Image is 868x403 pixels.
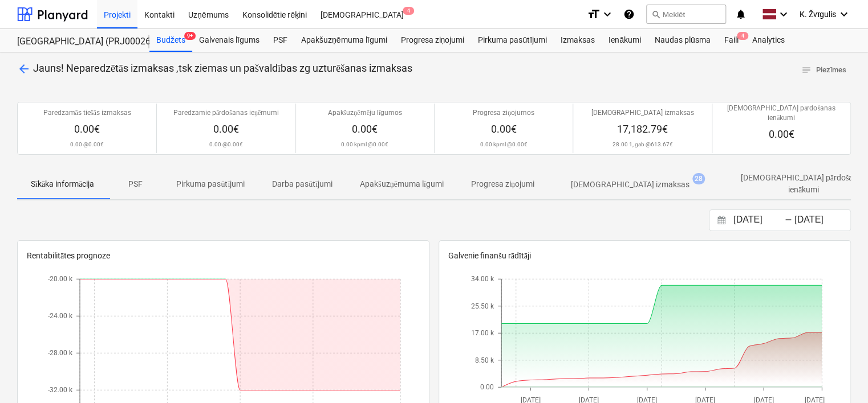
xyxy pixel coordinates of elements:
[48,386,73,394] tspan: -32.00 k
[471,29,554,52] a: Pirkuma pasūtījumi
[811,348,868,403] iframe: Chat Widget
[737,32,748,40] span: 4
[394,29,471,52] a: Progresa ziņojumi
[623,7,635,21] i: Zināšanu pamats
[471,178,534,190] p: Progresa ziņojumi
[149,29,192,52] div: Budžets
[792,212,850,228] input: Beigu datums
[692,173,705,184] span: 28
[648,29,717,52] a: Naudas plūsma
[352,123,378,135] span: 0.00€
[796,61,851,79] button: Piezīmes
[587,7,601,21] i: format_size
[272,178,332,190] p: Darba pasūtījumi
[745,29,791,52] a: Analytics
[554,29,602,52] a: Izmaksas
[491,123,517,135] span: 0.00€
[471,302,494,310] tspan: 25.50 k
[31,178,94,190] p: Sīkāka informācija
[176,178,245,190] p: Pirkuma pasūtījumi
[70,141,104,148] p: 0.00 @ 0.00€
[646,5,726,24] button: Meklēt
[785,217,792,224] div: -
[735,7,747,21] i: notifications
[801,65,811,75] span: notes
[801,64,846,77] span: Piezīmes
[712,214,731,227] button: Interact with the calendar and add the check-in date for your trip.
[471,329,494,337] tspan: 17.00 k
[717,29,745,52] div: Faili
[617,123,668,135] span: 17,182.79€
[480,383,494,391] tspan: 0.00
[837,7,851,21] i: keyboard_arrow_down
[800,10,836,19] span: K. Žvīgulis
[717,104,846,123] p: [DEMOGRAPHIC_DATA] pārdošanas ienākumi
[209,141,243,148] p: 0.00 @ 0.00€
[327,108,402,118] p: Apakšuzņēmēju līgumos
[777,7,790,21] i: keyboard_arrow_down
[27,250,420,262] p: Rentabilitātes prognoze
[475,356,494,364] tspan: 8.50 k
[601,7,614,21] i: keyboard_arrow_down
[294,29,394,52] a: Apakšuzņēmuma līgumi
[768,128,794,140] span: 0.00€
[17,36,136,48] div: [GEOGRAPHIC_DATA] (PRJ0002627, K-1 un K-2(2.kārta) 2601960
[651,10,660,19] span: search
[360,178,444,190] p: Apakšuzņēmuma līgumi
[173,108,279,118] p: Paredzamie pārdošanas ieņēmumi
[266,29,294,52] a: PSF
[17,62,31,76] span: arrow_back
[602,29,648,52] a: Ienākumi
[341,141,388,148] p: 0.00 kpml @ 0.00€
[192,29,266,52] a: Galvenais līgums
[74,123,100,135] span: 0.00€
[473,108,534,118] p: Progresa ziņojumos
[48,312,73,320] tspan: -24.00 k
[717,29,745,52] a: Faili4
[121,178,149,190] p: PSF
[591,108,693,118] p: [DEMOGRAPHIC_DATA] izmaksas
[612,141,672,148] p: 28.00 1, gab @ 613.67€
[403,7,414,15] span: 4
[48,275,73,283] tspan: -20.00 k
[43,108,131,118] p: Paredzamās tiešās izmaksas
[184,32,196,40] span: 9+
[213,123,239,135] span: 0.00€
[571,179,689,191] p: [DEMOGRAPHIC_DATA] izmaksas
[149,29,192,52] a: Budžets9+
[731,212,789,228] input: Sākuma datums
[448,250,841,262] p: Galvenie finanšu rādītāji
[33,62,412,74] span: Jauns! Neparedzētās izmaksas ,tsk ziemas un pašvaldības zg uzturēšanas izmaksas
[480,141,528,148] p: 0.00 kpml @ 0.00€
[48,349,73,357] tspan: -28.00 k
[471,275,494,283] tspan: 34.00 k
